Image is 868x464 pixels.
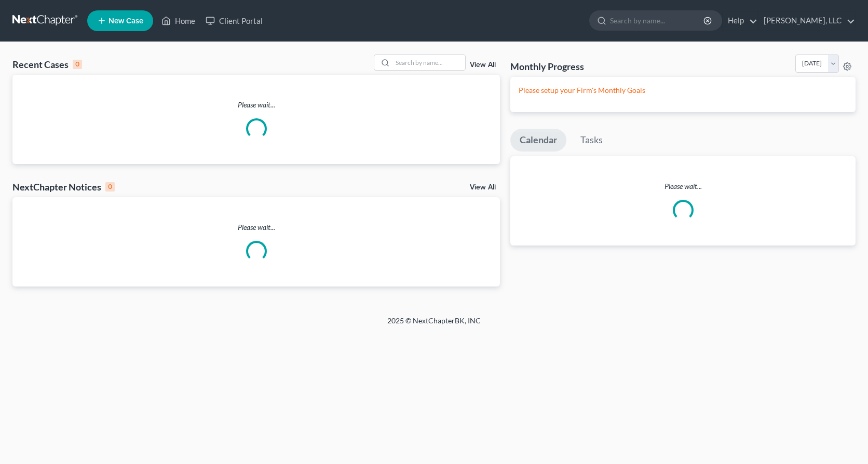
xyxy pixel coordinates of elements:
a: [PERSON_NAME], LLC [758,11,855,30]
p: Please setup your Firm's Monthly Goals [519,85,847,95]
h3: Monthly Progress [510,60,584,73]
a: View All [470,61,496,69]
a: Help [723,11,757,30]
p: Please wait... [510,181,856,192]
input: Search by name... [610,11,705,30]
p: Please wait... [12,222,500,233]
div: 0 [73,60,82,69]
div: 2025 © NextChapterBK, INC [138,316,730,334]
a: Home [156,11,200,30]
span: New Case [108,17,143,25]
p: Please wait... [12,100,500,110]
a: Client Portal [200,11,268,30]
div: 0 [105,182,115,192]
input: Search by name... [392,55,465,70]
div: Recent Cases [12,58,82,71]
a: Calendar [510,129,566,152]
div: NextChapter Notices [12,181,115,193]
a: View All [470,184,496,191]
a: Tasks [571,129,612,152]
